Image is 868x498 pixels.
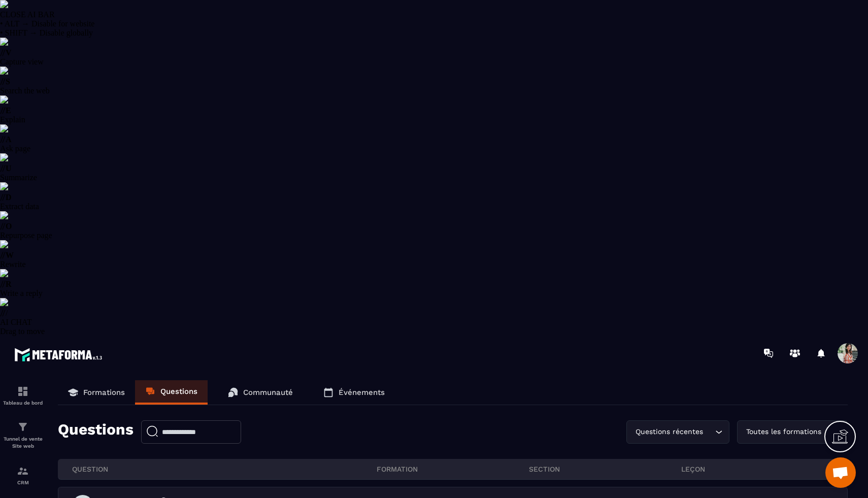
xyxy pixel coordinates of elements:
img: formation [17,421,29,433]
p: Formations [83,388,125,397]
p: Questions [58,420,133,444]
p: Communauté [243,388,293,397]
a: formationformationTableau de bord [3,378,43,413]
p: Questions [160,387,197,396]
span: Toutes les formations [744,426,823,438]
p: FORMATION [377,464,529,474]
a: formationformationCRM [3,457,43,493]
a: formationformationTunnel de vente Site web [3,413,43,457]
img: logo [14,345,106,364]
img: formation [17,465,29,477]
input: Search for option [705,426,713,438]
a: Questions [135,380,208,405]
p: Tableau de bord [3,400,43,406]
p: leçon [681,464,833,474]
input: Search for option [823,426,831,438]
p: Événements [339,388,385,397]
p: section [529,464,681,474]
a: Communauté [218,380,303,405]
div: Ouvrir le chat [825,457,856,488]
p: Tunnel de vente Site web [3,436,43,450]
span: Questions récentes [633,426,705,438]
p: CRM [3,480,43,485]
a: Formations [58,380,135,405]
p: QUESTION [72,464,377,474]
a: Événements [313,380,395,405]
div: Search for option [737,420,848,444]
img: formation [17,385,29,397]
div: Search for option [626,420,729,444]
